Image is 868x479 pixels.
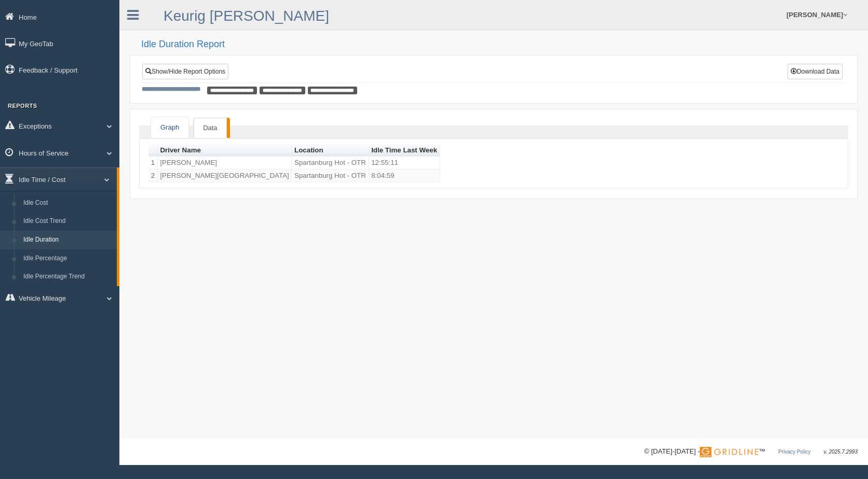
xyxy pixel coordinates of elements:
[292,144,369,157] th: Sort column
[19,212,117,231] a: Idle Cost Trend
[292,170,369,182] td: Spartanburg Hot - OTR
[19,249,117,268] a: Idle Percentage
[778,449,810,455] a: Privacy Policy
[151,117,188,138] a: Graph
[141,39,858,50] h2: Idle Duration Report
[194,118,226,138] a: Data
[19,267,117,286] a: Idle Percentage Trend
[19,231,117,249] a: Idle Duration
[369,170,440,182] td: 8:04:59
[148,157,158,170] td: 1
[158,157,292,170] td: [PERSON_NAME]
[158,170,292,182] td: [PERSON_NAME][GEOGRAPHIC_DATA]
[142,64,228,79] a: Show/Hide Report Options
[369,157,440,170] td: 12:55:11
[292,157,369,170] td: Spartanburg Hot - OTR
[824,449,858,455] span: v. 2025.7.2993
[158,144,292,157] th: Sort column
[164,8,329,24] a: Keurig [PERSON_NAME]
[369,144,440,157] th: Sort column
[148,170,158,182] td: 2
[19,194,117,213] a: Idle Cost
[644,446,858,457] div: © [DATE]-[DATE] - ™
[788,64,843,79] button: Download Data
[700,447,758,457] img: Gridline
